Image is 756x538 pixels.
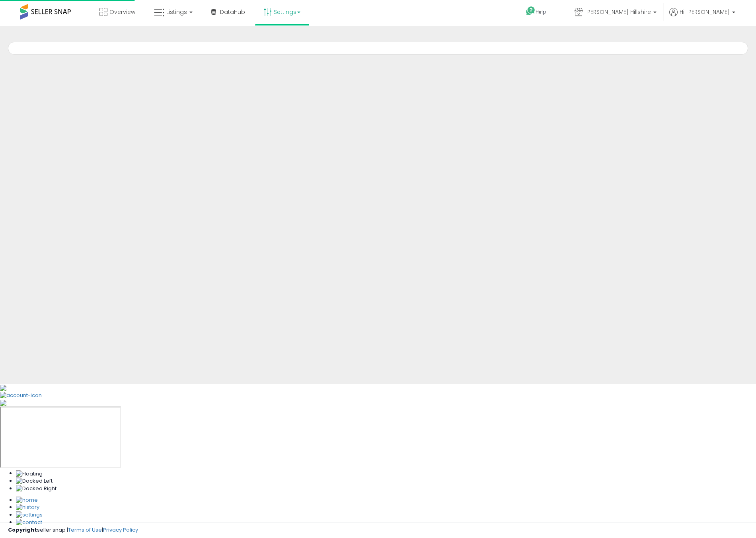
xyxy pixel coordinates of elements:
[166,8,187,16] span: Listings
[16,470,43,478] img: Floating
[16,477,53,485] img: Docked Left
[16,497,38,504] img: Home
[16,485,57,493] img: Docked Right
[16,519,42,526] img: Contact
[680,8,730,16] span: Hi [PERSON_NAME]
[536,8,546,15] span: Help
[220,8,245,16] span: DataHub
[109,8,135,16] span: Overview
[526,6,536,16] i: Get Help
[585,8,651,16] span: [PERSON_NAME] Hillshire
[16,511,43,519] img: Settings
[669,8,735,24] a: Hi [PERSON_NAME]
[16,504,39,511] img: History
